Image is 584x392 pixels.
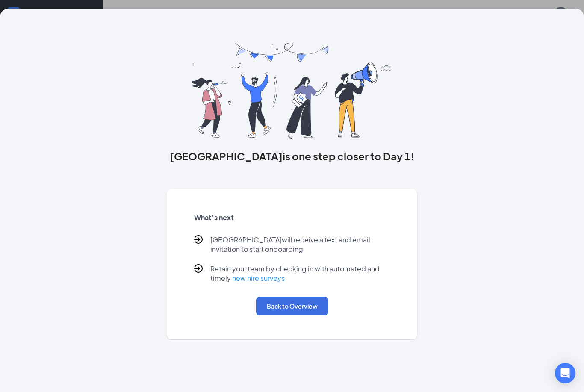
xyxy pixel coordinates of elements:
[232,274,285,283] a: new hire surveys
[555,363,575,383] div: Open Intercom Messenger
[192,43,392,139] img: you are all set
[167,149,418,163] h3: [GEOGRAPHIC_DATA] is one step closer to Day 1!
[210,235,390,254] p: [GEOGRAPHIC_DATA] will receive a text and email invitation to start onboarding
[210,264,390,283] p: Retain your team by checking in with automated and timely
[256,297,328,315] button: Back to Overview
[194,213,390,222] h5: What’s next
